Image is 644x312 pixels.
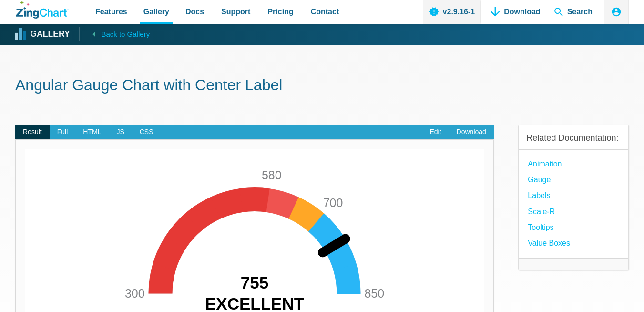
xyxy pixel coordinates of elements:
[221,5,250,18] span: Support
[95,5,127,18] span: Features
[101,28,150,41] span: Back to Gallery
[79,27,150,41] a: Back to Gallery
[528,221,553,234] a: Tooltips
[528,205,555,218] a: Scale-R
[422,125,449,140] a: Edit
[528,189,550,202] a: Labels
[15,125,50,140] span: Result
[109,125,132,140] span: JS
[311,5,339,18] span: Contact
[50,125,76,140] span: Full
[528,173,551,186] a: Gauge
[16,1,70,19] a: ZingChart Logo. Click to return to the homepage
[526,133,621,144] h3: Related Documentation:
[267,5,293,18] span: Pricing
[143,5,169,18] span: Gallery
[75,125,109,140] span: HTML
[15,75,629,97] h1: Angular Gauge Chart with Center Label
[16,27,70,42] a: Gallery
[30,30,70,39] strong: Gallery
[132,125,161,140] span: CSS
[185,5,204,18] span: Docs
[528,237,570,250] a: Value Boxes
[449,125,494,140] a: Download
[528,157,562,170] a: Animation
